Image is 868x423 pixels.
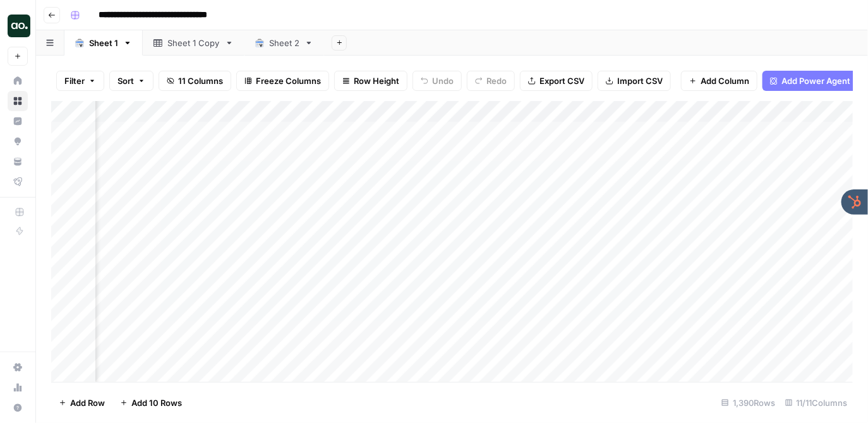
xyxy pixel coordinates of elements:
a: Flightpath [8,172,28,192]
div: Sheet 2 [269,37,299,49]
span: Add Row [70,396,105,409]
a: Settings [8,357,28,378]
span: Filter [64,74,85,87]
img: AO Internal Ops Logo [8,15,30,37]
span: Add Column [701,74,749,87]
span: Row Height [354,74,399,87]
button: Add Power Agent [763,71,858,91]
button: Export CSV [520,71,593,91]
button: Help + Support [8,398,28,418]
a: Sheet 1 [64,30,143,56]
button: Undo [413,71,462,91]
a: Opportunities [8,131,28,152]
button: Workspace: AO Internal Ops [8,10,28,42]
a: Sheet 2 [244,30,324,56]
div: 1,390 Rows [716,393,780,413]
a: Sheet 1 Copy [143,30,244,56]
a: Your Data [8,152,28,172]
a: Usage [8,378,28,398]
span: Undo [432,74,454,87]
button: Row Height [334,71,407,91]
a: Insights [8,111,28,131]
span: Import CSV [617,74,663,87]
span: Redo [486,74,507,87]
button: Sort [109,71,154,91]
button: Redo [467,71,515,91]
span: Export CSV [539,74,584,87]
button: 11 Columns [159,71,231,91]
div: Sheet 1 Copy [167,37,220,49]
button: Add 10 Rows [112,393,190,413]
div: 11/11 Columns [780,393,853,413]
span: Sort [118,74,134,87]
a: Browse [8,91,28,111]
button: Filter [56,71,104,91]
span: 11 Columns [178,74,223,87]
span: Freeze Columns [256,74,321,87]
a: Home [8,71,28,91]
button: Add Column [681,71,757,91]
span: Add 10 Rows [131,396,182,409]
button: Import CSV [598,71,671,91]
span: Add Power Agent [781,74,850,87]
div: Sheet 1 [89,37,118,49]
button: Add Row [51,393,112,413]
button: Freeze Columns [236,71,329,91]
